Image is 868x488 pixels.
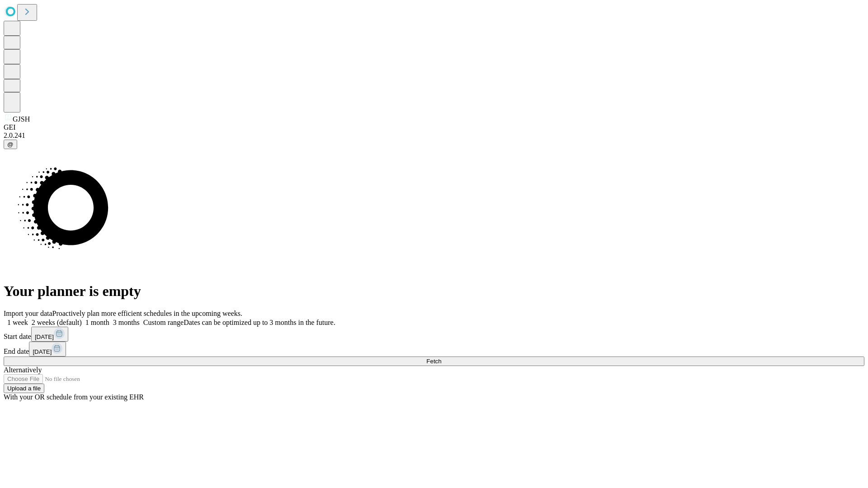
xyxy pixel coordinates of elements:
span: Dates can be optimized up to 3 months in the future. [184,319,335,326]
h1: Your planner is empty [4,283,864,300]
span: 2 weeks (default) [32,319,82,326]
span: Custom range [143,319,184,326]
div: End date [4,342,864,357]
span: With your OR schedule from your existing EHR [4,393,144,401]
button: @ [4,140,17,149]
span: @ [7,141,14,148]
span: [DATE] [35,333,54,340]
div: GEI [4,123,864,131]
span: Fetch [426,358,441,365]
span: 1 month [85,319,109,326]
span: GJSH [13,115,30,123]
span: Import your data [4,310,52,317]
button: [DATE] [31,327,68,342]
span: Proactively plan more efficient schedules in the upcoming weeks. [52,310,242,317]
span: Alternatively [4,366,42,374]
div: Start date [4,327,864,342]
button: Fetch [4,357,864,366]
button: [DATE] [29,342,66,357]
div: 2.0.241 [4,131,864,140]
span: 3 months [113,319,140,326]
button: Upload a file [4,384,44,393]
span: [DATE] [33,348,52,355]
span: 1 week [7,319,28,326]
